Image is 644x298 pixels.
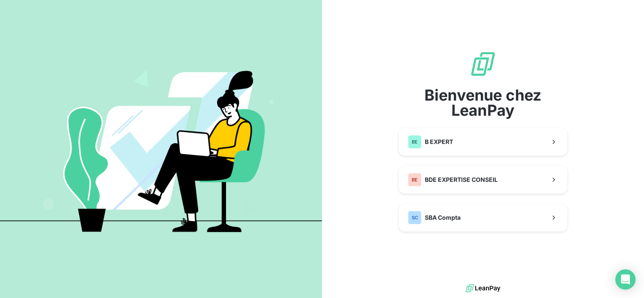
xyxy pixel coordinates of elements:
[466,282,500,295] img: logo
[399,88,567,118] span: Bienvenue chez LeanPay
[425,213,461,222] span: SBA Compta
[399,204,567,231] button: SCSBA Compta
[399,166,567,194] button: BEBDE EXPERTISE CONSEIL
[408,211,421,224] div: SC
[615,269,636,290] div: Open Intercom Messenger
[399,128,567,156] button: BEB EXPERT
[470,51,496,77] img: logo sigle
[408,135,421,149] div: BE
[425,138,453,146] span: B EXPERT
[425,176,498,184] span: BDE EXPERTISE CONSEIL
[408,173,421,186] div: BE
